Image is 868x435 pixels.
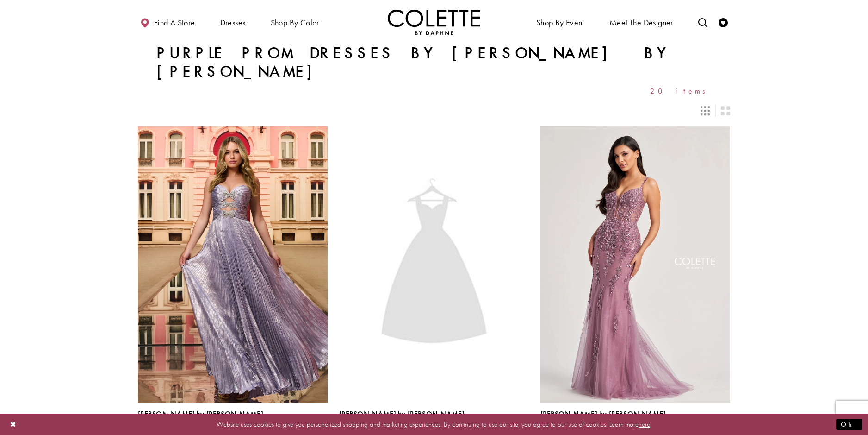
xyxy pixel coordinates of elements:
[339,410,465,429] div: Colette by Daphne Style No. CL8420
[268,9,322,35] span: Shop by color
[132,101,736,121] div: Layout Controls
[138,9,197,35] a: Find a store
[339,126,529,403] a: Visit Colette by Daphne Style No. CL8420 Page
[540,410,666,429] div: Colette by Daphne Style No. CL8210
[540,126,730,403] a: Visit Colette by Daphne Style No. CL8210 Page
[388,9,480,35] img: Colette by Daphne
[138,410,263,429] div: Colette by Daphne Style No. CL8520
[138,126,328,403] a: Visit Colette by Daphne Style No. CL8520 Page
[156,44,712,81] h1: Purple Prom Dresses by [PERSON_NAME] by [PERSON_NAME]
[836,418,862,430] button: Submit Dialog
[607,9,676,35] a: Meet the designer
[716,9,730,35] a: Check Wishlist
[536,18,584,27] span: Shop By Event
[609,18,673,27] span: Meet the designer
[218,9,248,35] span: Dresses
[271,18,319,27] span: Shop by color
[220,18,246,27] span: Dresses
[721,106,730,115] span: Switch layout to 2 columns
[388,9,480,35] a: Visit Home Page
[67,418,801,430] p: Website uses cookies to give you personalized shopping and marketing experiences. By continuing t...
[701,106,710,115] span: Switch layout to 3 columns
[6,416,21,432] button: Close Dialog
[696,9,710,35] a: Toggle search
[650,87,712,95] span: 20 items
[639,419,650,429] a: here
[339,409,465,419] span: [PERSON_NAME] by [PERSON_NAME]
[154,18,195,27] span: Find a store
[534,9,587,35] span: Shop By Event
[138,409,263,419] span: [PERSON_NAME] by [PERSON_NAME]
[540,409,666,419] span: [PERSON_NAME] by [PERSON_NAME]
